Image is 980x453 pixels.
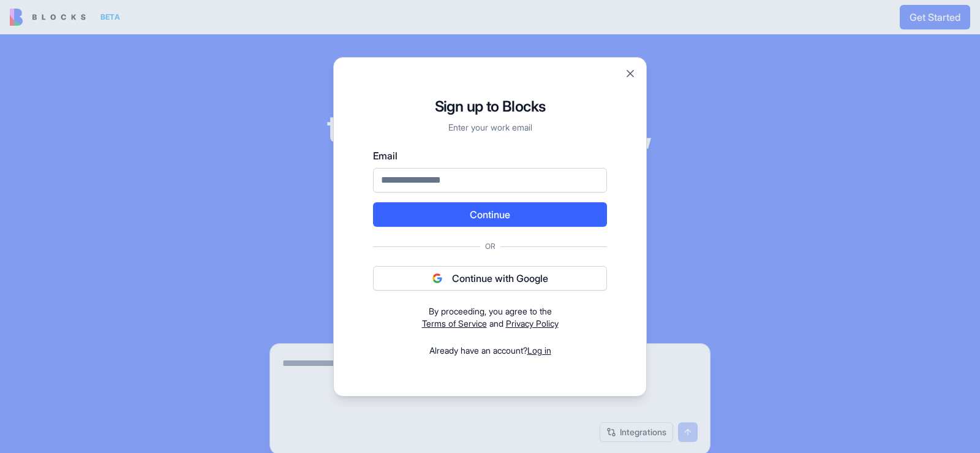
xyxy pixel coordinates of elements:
h1: Sign up to Blocks [373,97,607,116]
p: Enter your work email [373,121,607,134]
div: and [373,305,607,330]
div: By proceeding, you agree to the [373,305,607,318]
img: google logo [432,273,442,283]
a: Log in [527,345,551,356]
a: Terms of Service [422,318,487,329]
button: Continue [373,202,607,227]
a: Privacy Policy [506,318,559,329]
div: Already have an account? [373,345,607,357]
button: Continue with Google [373,266,607,291]
span: Or [480,242,500,251]
label: Email [373,148,607,163]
